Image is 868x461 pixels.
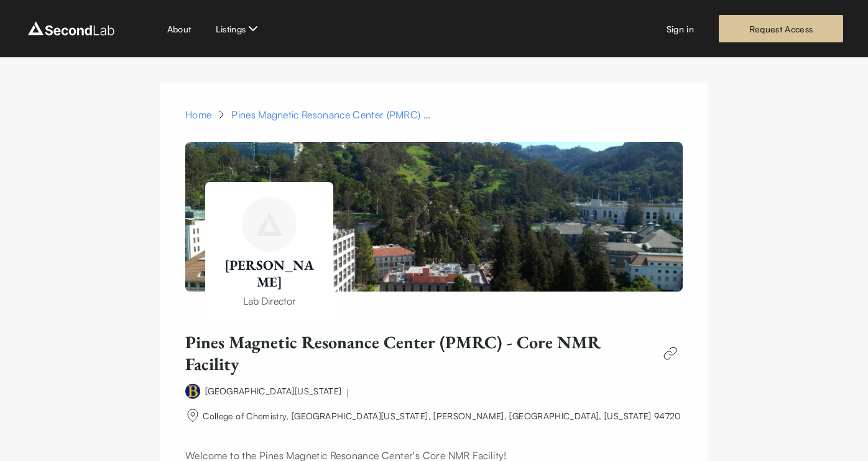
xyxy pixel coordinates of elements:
[256,212,283,236] img: Hasan Celik
[185,384,200,399] img: university
[231,107,430,122] div: Pines Magnetic Resonance Center (PMRC) - Core NMR Facility
[203,411,681,421] span: College of Chemistry, [GEOGRAPHIC_DATA][US_STATE], [PERSON_NAME], [GEOGRAPHIC_DATA], [US_STATE] 9...
[25,19,118,39] img: logo
[223,293,316,308] p: Lab Director
[658,341,683,366] img: edit
[223,257,316,291] h1: [PERSON_NAME]
[719,15,843,42] a: Request Access
[205,386,341,396] a: [GEOGRAPHIC_DATA][US_STATE]
[216,21,261,36] button: Listings
[346,386,349,401] div: |
[167,22,192,36] a: About
[185,142,683,292] img: Hasan Celik
[185,107,211,122] a: Home
[667,22,694,36] a: Sign in
[185,408,200,423] img: org-name
[185,331,653,376] h1: Pines Magnetic Resonance Center (PMRC) - Core NMR Facility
